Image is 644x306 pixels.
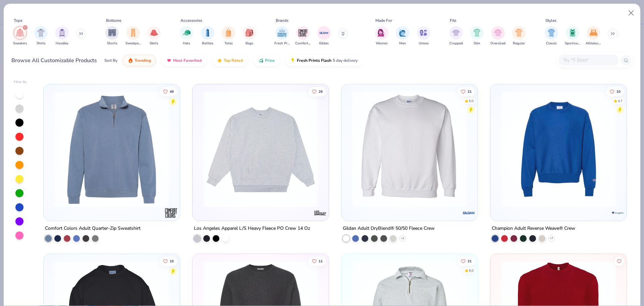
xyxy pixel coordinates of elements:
[396,26,409,46] button: filter button
[309,87,326,96] button: Like
[194,224,310,233] div: Los Angeles Apparel L/S Heavy Fleece PO Crew 14 Oz
[515,29,523,37] img: Regular Image
[14,80,27,85] div: Filter By
[105,26,119,46] button: filter button
[104,57,117,63] div: Sort By
[545,17,556,24] div: Styles
[468,90,472,93] span: 21
[618,98,623,103] div: 4.7
[375,26,388,46] div: filter for Women
[50,91,173,207] img: 70e04f9d-cd5a-4d8d-b569-49199ba2f040
[319,41,329,46] span: Gildan
[586,41,601,46] span: Athleisure
[378,29,385,37] img: Women Image
[611,206,624,220] img: Champion logo
[105,26,119,46] div: filter for Shorts
[276,17,288,24] div: Brands
[417,26,430,46] div: filter for Unisex
[550,236,553,241] span: + 7
[161,55,207,66] button: Most Favorited
[265,58,275,63] span: Price
[160,87,177,96] button: Like
[490,26,505,46] div: filter for Oversized
[34,26,48,46] div: filter for Shirts
[606,87,624,96] button: Like
[224,41,233,46] span: Totes
[125,26,141,46] div: filter for Sweatpants
[399,41,406,46] span: Men
[469,98,474,103] div: 5.0
[290,58,296,63] img: flash.gif
[616,90,621,93] span: 10
[586,26,601,46] button: filter button
[565,41,580,46] span: Sportswear
[201,26,214,46] button: filter button
[55,26,69,46] div: filter for Hoodies
[490,26,505,46] button: filter button
[450,17,457,24] div: Fits
[37,41,46,46] span: Shirts
[123,55,156,66] button: Trending
[462,206,476,220] img: Gildan logo
[147,26,161,46] button: filter button
[565,26,580,46] button: filter button
[375,26,388,46] button: filter button
[253,55,280,66] button: Price
[473,29,481,37] img: Slim Image
[274,26,290,46] div: filter for Fresh Prints
[470,26,484,46] button: filter button
[108,29,116,37] img: Shorts Image
[204,29,211,37] img: Bottles Image
[199,91,322,207] img: de28a54e-e413-49c3-ab9b-243eabac36c9
[586,26,601,46] div: filter for Athleisure
[512,26,526,46] div: filter for Regular
[562,56,614,64] input: Try "T-Shirt"
[513,41,525,46] span: Regular
[333,57,358,64] span: 5 day delivery
[376,41,388,46] span: Women
[565,26,580,46] div: filter for Sportswear
[150,29,158,37] img: Skirts Image
[170,90,174,93] span: 49
[170,259,174,263] span: 10
[469,268,474,273] div: 5.0
[224,58,243,63] span: Top Rated
[212,55,248,66] button: Top Rated
[274,26,290,46] button: filter button
[449,26,463,46] button: filter button
[546,41,557,46] span: Classic
[569,29,576,37] img: Sportswear Image
[222,26,235,46] div: filter for Totes
[458,256,475,266] button: Like
[180,26,193,46] button: filter button
[319,90,323,93] span: 26
[375,17,392,24] div: Made For
[309,256,326,266] button: Like
[545,26,558,46] div: filter for Classic
[399,29,406,37] img: Men Image
[449,26,463,46] div: filter for Cropped
[396,26,409,46] div: filter for Men
[449,41,463,46] span: Cropped
[129,29,137,37] img: Sweatpants Image
[147,26,161,46] div: filter for Skirts
[319,28,329,38] img: Gildan Image
[34,26,48,46] button: filter button
[173,58,202,63] span: Most Favorited
[297,58,331,63] span: Fresh Prints Flash
[343,224,435,233] div: Gildan Adult DryBlend® 50/50 Fleece Crew
[274,41,290,46] span: Fresh Prints
[55,26,69,46] button: filter button
[222,26,235,46] button: filter button
[13,26,27,46] div: filter for Sweaters
[545,26,558,46] button: filter button
[56,41,68,46] span: Hoodies
[37,29,45,37] img: Shirts Image
[16,29,24,37] img: Sweaters Image
[164,206,178,220] img: Comfort Colors logo
[106,17,121,24] div: Bottoms
[183,29,191,37] img: Hats Image
[13,41,27,46] span: Sweaters
[497,91,620,207] img: 897f25ce-8b80-4ba5-a871-9d97e92de06e
[14,17,22,24] div: Tops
